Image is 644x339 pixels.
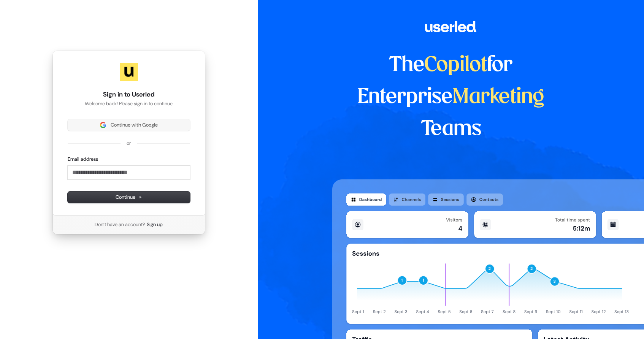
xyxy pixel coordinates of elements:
img: Userled [120,63,138,81]
a: Sign up [147,221,163,228]
span: Don’t have an account? [95,221,145,228]
p: or [127,140,131,147]
button: Continue [68,192,190,203]
span: Continue [116,194,142,201]
label: Email address [68,156,98,163]
span: Marketing [452,87,544,107]
span: Continue with Google [111,122,158,128]
h1: The for Enterprise Teams [332,49,570,145]
img: Sign in with Google [100,122,106,128]
span: Copilot [424,55,487,75]
button: Sign in with GoogleContinue with Google [68,119,190,131]
p: Welcome back! Please sign in to continue [68,100,190,107]
h1: Sign in to Userled [68,90,190,99]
